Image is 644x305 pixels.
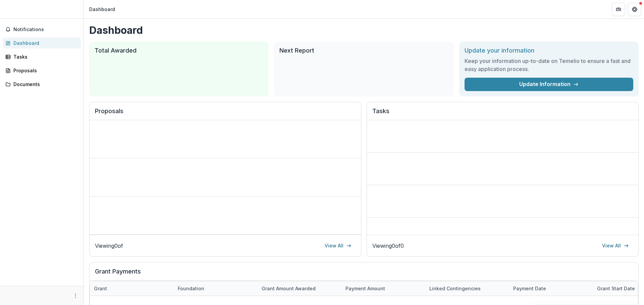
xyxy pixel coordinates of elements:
button: More [71,292,79,300]
h2: Next Report [279,47,448,54]
button: Partners [612,3,625,16]
h2: Proposals [95,107,356,120]
a: Update Information [465,78,633,91]
a: Proposals [3,65,81,76]
button: Get Help [628,3,641,16]
h3: Keep your information up-to-date on Temelio to ensure a fast and easy application process. [465,57,633,73]
h2: Grant Payments [95,268,633,281]
h1: Dashboard [89,24,639,36]
h2: Total Awarded [95,47,263,54]
button: Notifications [3,24,81,35]
div: Tasks [13,53,75,60]
div: Dashboard [89,6,115,13]
div: Dashboard [13,40,75,47]
span: Notifications [13,27,78,32]
p: Viewing 0 of [95,242,123,250]
nav: breadcrumb [87,4,118,14]
div: Documents [13,81,75,88]
h2: Tasks [372,107,633,120]
a: View All [321,240,356,251]
a: Dashboard [3,37,81,49]
a: Tasks [3,51,81,62]
h2: Update your information [465,47,633,54]
div: Proposals [13,67,75,74]
p: Viewing 0 of 0 [372,242,404,250]
a: Documents [3,79,81,90]
a: View All [598,240,633,251]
